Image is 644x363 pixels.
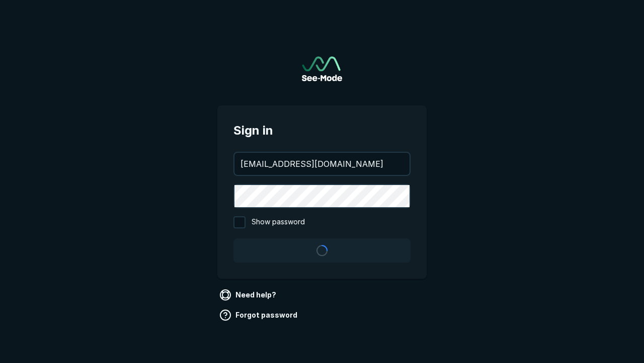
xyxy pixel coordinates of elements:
a: Need help? [217,287,280,303]
img: See-Mode Logo [302,56,342,81]
input: your@email.com [234,153,410,175]
span: Show password [252,216,305,228]
span: Sign in [233,122,411,140]
a: Go to sign in [302,56,342,81]
a: Forgot password [217,307,301,323]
